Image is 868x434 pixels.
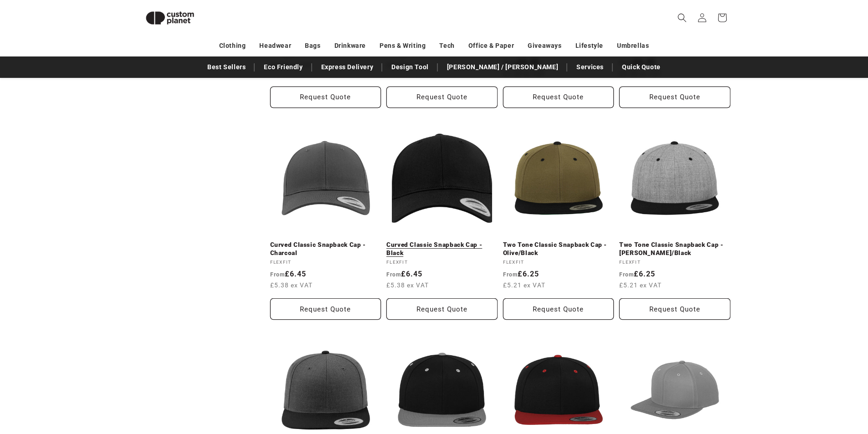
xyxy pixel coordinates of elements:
[503,241,614,257] a: Two Tone Classic Snapback Cap - Olive/Black
[334,38,366,54] a: Drinkware
[619,87,730,108] button: Request Quote
[468,38,514,54] a: Office & Paper
[572,59,608,75] a: Services
[575,38,603,54] a: Lifestyle
[270,87,381,108] button: Request Quote
[305,38,320,54] a: Bags
[528,38,561,54] a: Giveaways
[439,38,454,54] a: Tech
[259,59,307,75] a: Eco Friendly
[138,4,202,32] img: Custom Planet
[317,59,378,75] a: Express Delivery
[672,8,692,28] summary: Search
[442,59,563,75] a: [PERSON_NAME] / [PERSON_NAME]
[619,241,730,257] a: Two Tone Classic Snapback Cap - [PERSON_NAME]/Black
[259,38,291,54] a: Headwear
[716,336,868,434] iframe: Chat Widget
[380,38,426,54] a: Pens & Writing
[270,298,381,320] button: Request Quote
[386,298,498,320] button: Request Quote
[503,298,614,320] : Request Quote
[386,241,498,257] a: Curved Classic Snapback Cap - Black
[503,87,614,108] button: Request Quote
[387,59,433,75] a: Design Tool
[619,298,730,320] : Request Quote
[270,241,381,257] a: Curved Classic Snapback Cap - Charcoal
[617,38,649,54] a: Umbrellas
[617,59,665,75] a: Quick Quote
[386,87,498,108] button: Request Quote
[203,59,250,75] a: Best Sellers
[219,38,246,54] a: Clothing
